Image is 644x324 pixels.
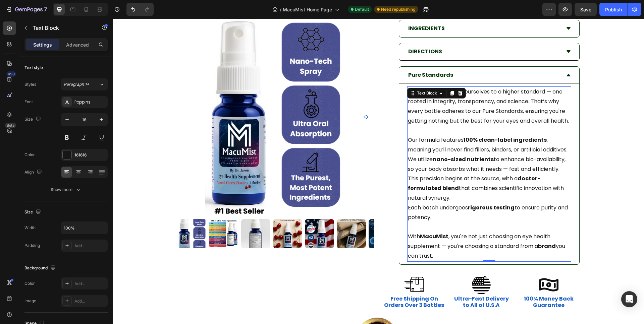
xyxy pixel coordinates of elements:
[381,6,415,12] span: Need republishing
[425,223,443,231] strong: brand
[295,213,458,242] p: With , you're not just choosing an eye health supplement — you're choosing a standard from a you ...
[599,3,628,16] button: Publish
[61,222,107,234] input: Auto
[351,117,434,125] strong: 100% clean-label ingredients
[51,186,82,193] div: Show more
[24,208,42,217] div: Size
[113,19,644,324] iframe: Design area
[605,6,622,13] div: Publish
[295,52,340,61] p: Pure Standards
[580,7,591,12] span: Save
[283,6,332,13] span: MacuMist Home Page
[295,184,458,204] p: Each batch undergoes to ensure purity and potency.
[33,24,90,32] p: Text Block
[6,71,16,77] div: 450
[341,276,396,290] strong: Ultra-Fast Delivery to All of U.S.A
[24,184,108,196] button: Show more
[355,6,369,12] span: Default
[307,214,335,221] strong: MacuMist
[411,276,461,290] strong: 100% Money Back Guarantee
[3,3,50,16] button: 7
[271,276,331,290] strong: Free Shipping On Orders Over 3 Bottles
[33,41,52,48] p: Settings
[44,5,47,13] p: 7
[24,99,33,105] div: Font
[250,95,256,101] button: Carousel Next Arrow
[74,243,106,249] div: Add...
[575,3,597,16] button: Save
[320,137,381,144] strong: nano-sized nutrients
[5,123,16,128] div: Beta
[61,78,108,90] button: Paragraph 1*
[295,28,329,38] p: DIRECTIONS
[303,71,325,77] div: Text Block
[24,298,36,304] div: Image
[24,280,35,286] div: Color
[64,81,89,87] span: Paragraph 1*
[126,3,154,16] div: Undo/Redo
[24,152,35,158] div: Color
[24,168,43,177] div: Align
[24,81,36,87] div: Styles
[74,281,106,287] div: Add...
[621,291,637,307] div: Open Intercom Messenger
[66,41,89,48] p: Advanced
[74,99,106,105] div: Poppins
[355,185,401,193] strong: rigorous testing
[24,225,36,231] div: Width
[24,65,43,71] div: Text style
[24,115,42,124] div: Size
[24,264,57,273] div: Background
[74,152,106,158] div: 161616
[295,68,458,107] p: At MacuMist, we hold ourselves to a higher standard — one rooted in integrity, transparency, and ...
[295,117,458,184] p: Our formula features , meaning you’ll never find fillers, binders, or artificial additives. We ut...
[74,298,106,304] div: Add...
[295,5,332,15] p: INGREDIENTS
[280,6,281,13] span: /
[24,243,40,249] div: Padding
